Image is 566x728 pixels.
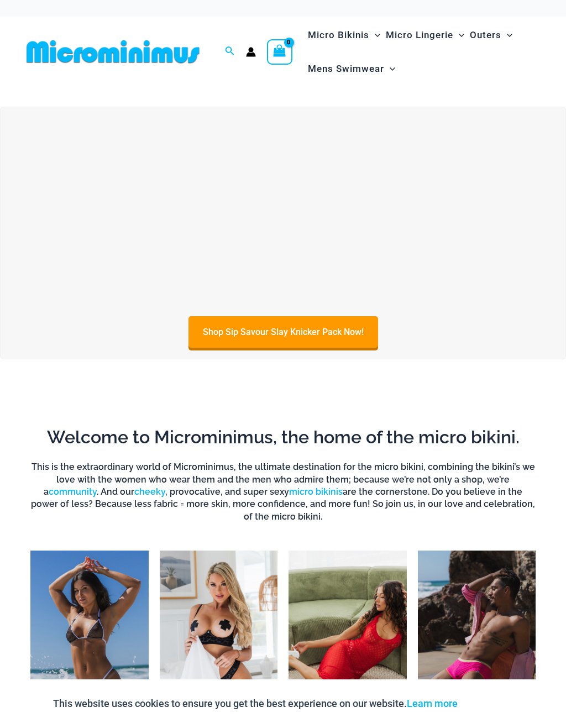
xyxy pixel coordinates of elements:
span: Menu Toggle [369,21,380,49]
span: Mens Swimwear [308,55,384,83]
a: Shop Sip Savour Slay Knicker Pack Now! [188,316,378,348]
span: Outers [470,21,501,49]
nav: Site Navigation [303,17,544,87]
h6: This is the extraordinary world of Microminimus, the ultimate destination for the micro bikini, c... [30,461,536,523]
a: View Shopping Cart, empty [267,39,292,65]
p: This website uses cookies to ensure you get the best experience on our website. [53,695,458,712]
span: Menu Toggle [384,55,395,83]
a: Mens SwimwearMenu ToggleMenu Toggle [305,52,398,86]
h2: Welcome to Microminimus, the home of the micro bikini. [30,426,536,449]
span: Menu Toggle [453,21,464,49]
a: micro bikinis [289,486,343,497]
span: Micro Bikinis [308,21,369,49]
a: OutersMenu ToggleMenu Toggle [467,18,515,52]
span: Menu Toggle [501,21,512,49]
a: Learn more [407,698,458,709]
a: Micro BikinisMenu ToggleMenu Toggle [305,18,383,52]
a: Account icon link [246,47,256,57]
img: MM SHOP LOGO FLAT [22,39,204,64]
a: community [49,486,97,497]
a: Micro LingerieMenu ToggleMenu Toggle [383,18,467,52]
a: Search icon link [225,45,235,59]
span: Micro Lingerie [386,21,453,49]
a: cheeky [134,486,165,497]
img: Sip Savour Slay Knicker Pack [6,118,560,307]
button: Accept [466,690,513,717]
